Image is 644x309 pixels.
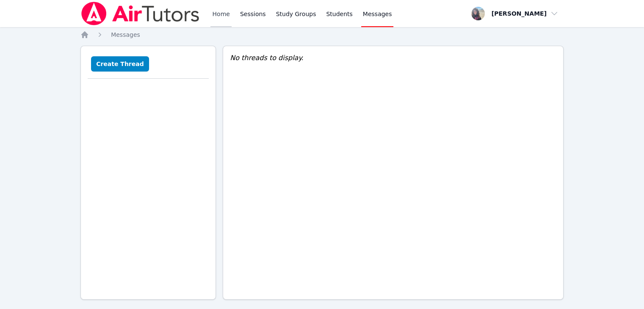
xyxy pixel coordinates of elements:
img: Air Tutors [80,2,200,25]
div: No threads to display. [230,53,556,63]
nav: Breadcrumb [80,30,564,39]
a: Messages [111,30,140,39]
span: Messages [111,31,140,38]
span: Messages [363,10,392,18]
button: Create Thread [91,56,149,72]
